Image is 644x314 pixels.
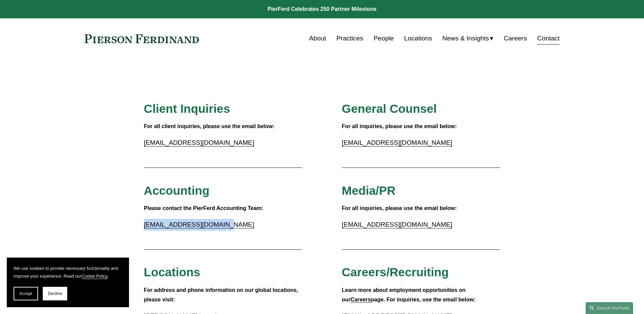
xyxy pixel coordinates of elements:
a: [EMAIL_ADDRESS][DOMAIN_NAME] [342,139,452,146]
strong: Learn more about employment opportunities on our [342,287,467,303]
a: Careers [504,32,527,45]
span: Accept [19,291,32,296]
a: [EMAIL_ADDRESS][DOMAIN_NAME] [144,139,254,146]
span: Media/PR [342,184,395,197]
strong: For all client inquiries, please use the email below: [144,123,275,129]
a: Locations [404,32,432,45]
span: Client Inquiries [144,102,230,115]
strong: Please contact the PierFerd Accounting Team: [144,205,263,211]
a: People [373,32,394,45]
a: [EMAIL_ADDRESS][DOMAIN_NAME] [144,221,254,228]
button: Decline [43,287,67,300]
a: Practices [336,32,363,45]
span: News & Insights [442,33,489,45]
span: General Counsel [342,102,437,115]
strong: For address and phone information on our global locations, please visit: [144,287,300,303]
span: Careers/Recruiting [342,265,449,279]
a: About [309,32,326,45]
button: Accept [14,287,38,300]
span: Accounting [144,184,210,197]
a: [EMAIL_ADDRESS][DOMAIN_NAME] [342,221,452,228]
a: Cookie Policy [81,274,108,279]
span: Locations [144,265,200,279]
section: Cookie banner [7,258,129,307]
strong: For all inquiries, please use the email below: [342,123,457,129]
span: Decline [48,291,62,296]
a: Search this site [586,302,633,314]
p: We use cookies to provide necessary functionality and improve your experience. Read our . [14,264,122,280]
a: Contact [537,32,559,45]
strong: page. For inquiries, use the email below: [371,297,476,302]
strong: For all inquiries, please use the email below: [342,205,457,211]
a: folder dropdown [442,32,494,45]
a: Careers [351,297,371,302]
